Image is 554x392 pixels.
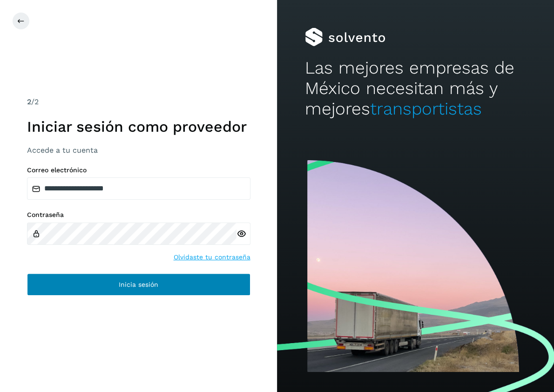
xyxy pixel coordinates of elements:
h1: Iniciar sesión como proveedor [27,118,250,135]
span: 2 [27,97,31,106]
h2: Las mejores empresas de México necesitan más y mejores [305,58,527,120]
h3: Accede a tu cuenta [27,146,250,155]
a: Olvidaste tu contraseña [174,252,250,262]
button: Inicia sesión [27,273,250,296]
span: transportistas [370,99,482,119]
label: Contraseña [27,211,250,219]
label: Correo electrónico [27,166,250,174]
span: Inicia sesión [119,281,158,288]
div: /2 [27,96,250,108]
